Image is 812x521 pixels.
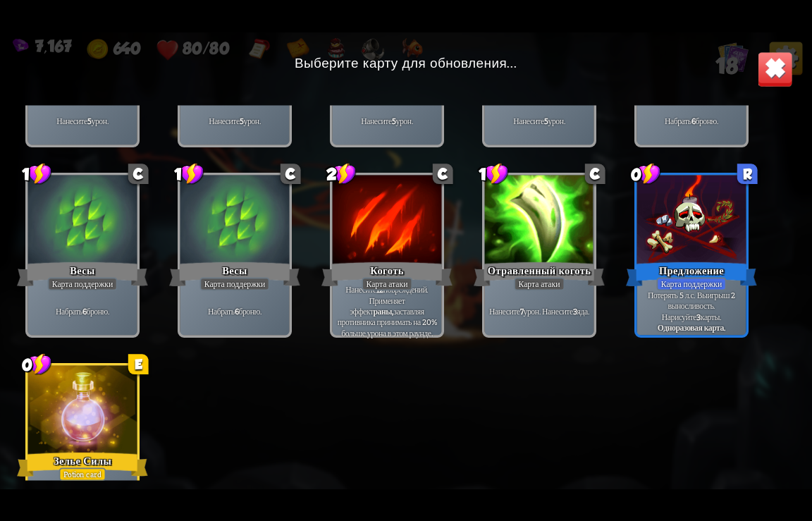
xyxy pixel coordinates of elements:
[17,259,148,288] div: Весы
[585,164,605,184] div: C
[174,162,204,185] div: 1
[758,51,793,87] img: Close_Button.png
[183,306,286,317] p: Набрать броню.
[737,164,758,184] div: R
[87,116,92,126] b: 5
[639,116,743,126] p: Набрать броню.
[626,259,757,288] div: Предложение
[487,116,591,126] p: Нанесите урон.
[639,290,743,322] p: Потерять 5 л.с. Выигрыш 2 выносливость. Нарисуйте карты.
[335,116,438,126] p: Нанесите урон.
[30,306,134,317] p: Набрать броню.
[520,306,524,317] b: 7
[295,54,517,71] h3: Выберите карту для обновления...
[47,277,117,290] div: Карта поддержки
[335,284,438,338] p: Нанесите повреждений. Применяет эффект заставляя противника принимать на 20% больше урона в этом ...
[544,116,548,126] b: 5
[696,311,701,321] b: 3
[392,116,396,126] b: 5
[22,162,52,185] div: 1
[374,306,394,317] b: раны,
[321,259,453,288] div: Коготь
[240,116,244,126] b: 5
[362,277,412,290] div: Карта атаки
[128,164,149,184] div: C
[281,164,301,184] div: C
[183,116,286,126] p: Нанесите урон.
[235,306,239,317] b: 6
[691,116,696,126] b: 6
[82,306,87,317] b: 6
[479,162,509,185] div: 1
[128,354,149,374] div: E
[59,467,106,481] div: Potion card
[656,277,726,290] div: Карта поддержки
[22,353,52,375] div: 0
[631,162,661,185] div: 0
[199,277,269,290] div: Карта поддержки
[169,259,300,288] div: Весы
[658,322,725,333] b: Одноразовая карта.
[433,164,453,184] div: C
[17,450,148,479] div: Зелье Силы
[514,277,565,290] div: Карта атаки
[474,259,605,288] div: Отравленный коготь
[487,306,591,317] p: Нанесите урон. Нанесите яда.
[30,116,134,126] p: Нанесите урон.
[573,306,577,317] b: 3
[326,162,357,185] div: 2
